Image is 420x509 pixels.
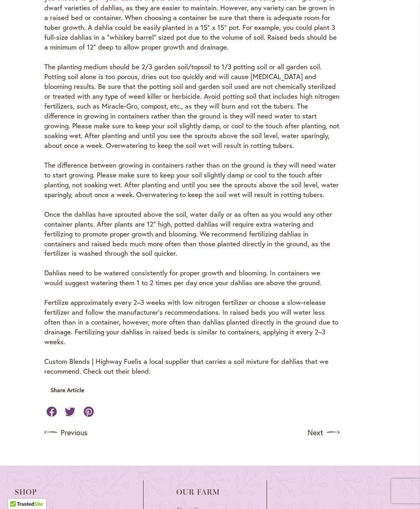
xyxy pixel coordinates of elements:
a: Share on Twitter [65,407,75,417]
p: The difference between growing in containers rather than on the ground is they will need water to... [44,160,340,200]
p: The planting medium should be 2/3 garden soil/topsoil to 1/3 potting soil or all garden soil. Pot... [44,62,340,150]
a: Share on Pinterest [83,407,94,417]
p: Once the dahlias have sprouted above the soil, water daily or as often as you would any other con... [44,209,340,259]
a: Previous [44,426,87,439]
img: arrow icon [326,426,340,439]
p: Share Article [44,386,90,394]
p: is a local supplier that carries a soil mixture for dahlias that we recommend. Check out their bl... [44,357,340,376]
p: Dahlias need to be watered consistently for proper growth and blooming. In containers we would su... [44,268,340,288]
a: Custom Blends | Highway Fuel [44,357,137,366]
p: Fertilize approximately every 2–3 weeks with low nitrogen fertilizer or choose a slow-release fer... [44,298,340,347]
a: Share on Facebook [46,407,57,417]
img: arrow icon [44,426,57,439]
a: Next [308,426,340,439]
